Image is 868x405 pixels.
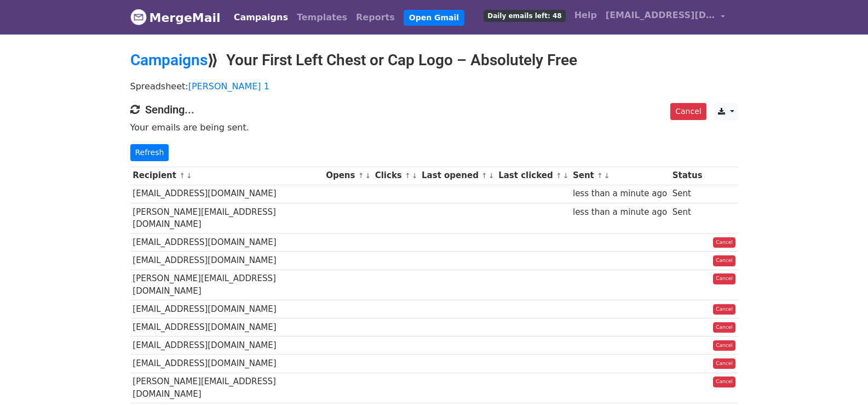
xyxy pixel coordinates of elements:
[292,7,352,28] a: Templates
[412,172,418,180] a: ↓
[481,172,487,180] a: ↑
[188,81,269,92] a: [PERSON_NAME] 1
[570,4,601,26] a: Help
[813,352,868,405] iframe: Chat Widget
[130,318,324,336] td: [EMAIL_ADDRESS][DOMAIN_NAME]
[130,6,221,29] a: MergeMail
[670,203,705,233] td: Sent
[352,7,399,28] a: Reports
[130,185,324,203] td: [EMAIL_ADDRESS][DOMAIN_NAME]
[130,355,324,373] td: [EMAIL_ADDRESS][DOMAIN_NAME]
[179,172,185,180] a: ↑
[130,203,324,233] td: [PERSON_NAME][EMAIL_ADDRESS][DOMAIN_NAME]
[130,9,147,25] img: MergeMail logo
[130,51,208,69] a: Campaigns
[479,4,570,26] a: Daily emails left: 48
[186,172,192,180] a: ↓
[358,172,364,180] a: ↑
[670,167,705,185] th: Status
[563,172,569,180] a: ↓
[713,377,735,387] a: Cancel
[130,103,738,116] h4: Sending...
[573,187,667,200] div: less than a minute ago
[130,270,324,300] td: [PERSON_NAME][EMAIL_ADDRESS][DOMAIN_NAME]
[484,10,565,22] span: Daily emails left: 48
[130,336,324,355] td: [EMAIL_ADDRESS][DOMAIN_NAME]
[713,322,735,333] a: Cancel
[130,167,324,185] th: Recipient
[365,172,371,180] a: ↓
[670,103,706,120] a: Cancel
[419,167,496,185] th: Last opened
[713,340,735,351] a: Cancel
[573,206,667,219] div: less than a minute ago
[496,167,570,185] th: Last clicked
[130,300,324,318] td: [EMAIL_ADDRESS][DOMAIN_NAME]
[570,167,670,185] th: Sent
[405,172,411,180] a: ↑
[488,172,495,180] a: ↓
[404,10,464,26] a: Open Gmail
[130,233,324,252] td: [EMAIL_ADDRESS][DOMAIN_NAME]
[130,51,738,70] h2: ⟫ Your First Left Chest or Cap Logo – Absolutely Free
[713,304,735,315] a: Cancel
[323,167,372,185] th: Opens
[670,185,705,203] td: Sent
[130,122,738,133] p: Your emails are being sent.
[713,358,735,369] a: Cancel
[130,81,738,92] p: Spreadsheet:
[130,144,169,161] a: Refresh
[372,167,419,185] th: Clicks
[713,255,735,266] a: Cancel
[556,172,562,180] a: ↑
[601,4,729,30] a: [EMAIL_ADDRESS][DOMAIN_NAME]
[130,373,324,403] td: [PERSON_NAME][EMAIL_ADDRESS][DOMAIN_NAME]
[604,172,610,180] a: ↓
[606,9,715,22] span: [EMAIL_ADDRESS][DOMAIN_NAME]
[713,273,735,284] a: Cancel
[130,252,324,270] td: [EMAIL_ADDRESS][DOMAIN_NAME]
[597,172,603,180] a: ↑
[229,7,292,28] a: Campaigns
[713,237,735,248] a: Cancel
